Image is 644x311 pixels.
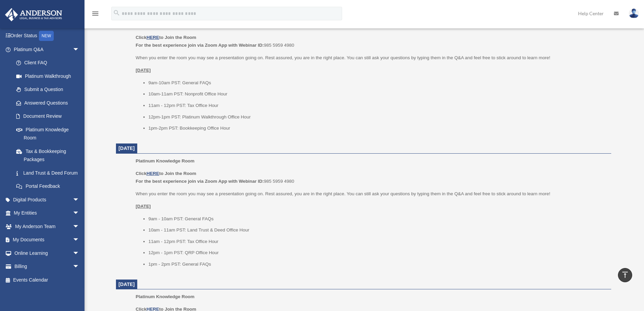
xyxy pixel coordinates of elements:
li: 10am - 11am PST: Land Trust & Deed Office Hour [148,226,606,234]
a: Tax & Bookkeeping Packages [9,145,90,166]
a: My Documentsarrow_drop_down [5,233,90,247]
span: arrow_drop_down [73,43,86,57]
u: [DATE] [136,204,151,209]
span: arrow_drop_down [73,220,86,234]
i: vertical_align_top [621,271,629,279]
b: For the best experience join via Zoom App with Webinar ID: [136,179,264,184]
span: Platinum Knowledge Room [136,294,194,299]
a: Portal Feedback [9,180,90,193]
a: My Anderson Teamarrow_drop_down [5,220,90,233]
p: 985 5959 4980 [136,170,606,185]
li: 9am-10am PST: General FAQs [148,79,606,87]
p: When you enter the room you may see a presentation going on. Rest assured, you are in the right p... [136,190,606,198]
li: 12pm-1pm PST: Platinum Walkthrough Office Hour [148,113,606,121]
a: My Entitiesarrow_drop_down [5,206,90,220]
li: 9am - 10am PST: General FAQs [148,215,606,223]
a: Order StatusNEW [5,29,90,43]
span: [DATE] [119,146,135,151]
a: Platinum Q&Aarrow_drop_down [5,43,90,56]
li: 11am - 12pm PST: Tax Office Hour [148,102,606,110]
i: search [113,9,120,17]
img: Anderson Advisors Platinum Portal [3,8,64,21]
div: NEW [39,31,54,41]
a: Submit a Question [9,83,90,96]
a: menu [91,12,99,18]
li: 1pm-2pm PST: Bookkeeping Office Hour [148,124,606,132]
li: 11am - 12pm PST: Tax Office Hour [148,238,606,246]
b: For the best experience join via Zoom App with Webinar ID: [136,43,264,48]
a: Land Trust & Deed Forum [9,166,90,180]
i: menu [91,9,99,18]
li: 10am-11am PST: Nonprofit Office Hour [148,90,606,98]
span: arrow_drop_down [73,246,86,260]
a: Events Calendar [5,273,90,287]
p: 985 5959 4980 [136,34,606,49]
a: Document Review [9,110,90,123]
a: HERE [146,171,159,176]
li: 1pm - 2pm PST: General FAQs [148,260,606,268]
b: Click to Join the Room [136,171,196,176]
span: arrow_drop_down [73,193,86,207]
a: Platinum Walkthrough [9,69,90,83]
a: Billingarrow_drop_down [5,260,90,273]
a: HERE [146,35,159,40]
a: Platinum Knowledge Room [9,123,86,145]
li: 12pm - 1pm PST: QRP Office Hour [148,249,606,257]
a: Online Learningarrow_drop_down [5,246,90,260]
b: Click to Join the Room [136,35,196,40]
span: arrow_drop_down [73,206,86,220]
a: Client FAQ [9,56,90,70]
span: Platinum Knowledge Room [136,158,194,163]
img: User Pic [629,8,639,18]
p: When you enter the room you may see a presentation going on. Rest assured, you are in the right p... [136,54,606,62]
a: vertical_align_top [618,268,632,282]
span: arrow_drop_down [73,260,86,274]
u: [DATE] [136,68,151,73]
span: arrow_drop_down [73,233,86,247]
a: Answered Questions [9,96,90,110]
a: Digital Productsarrow_drop_down [5,193,90,206]
span: [DATE] [119,282,135,287]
